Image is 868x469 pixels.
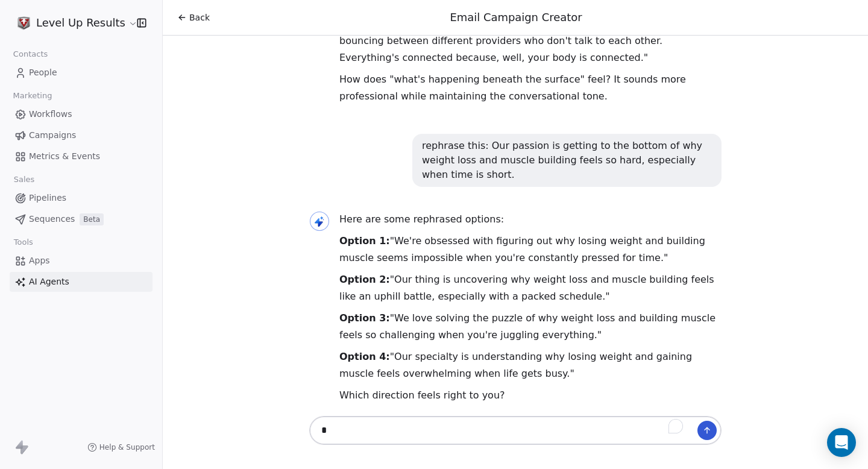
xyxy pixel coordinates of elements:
img: 3d%20gray%20logo%20cropped.png [17,16,31,30]
a: SequencesBeta [10,209,153,229]
span: Metrics & Events [29,150,100,163]
p: How does "what's happening beneath the surface" feel? It sounds more professional while maintaini... [339,71,722,105]
span: Marketing [8,87,57,105]
span: Contacts [8,45,53,63]
strong: Option 4: [339,351,390,362]
span: Level Up Results [36,15,125,31]
span: Beta [80,213,104,225]
p: Here are some rephrased options: [339,211,722,228]
span: Email Campaign Creator [450,11,582,24]
span: Back [189,11,210,24]
span: Pipelines [29,192,66,204]
p: And when you're ready for that massage component? We're already there. No bouncing between differ... [339,16,722,66]
strong: Option 2: [339,274,390,285]
span: People [29,66,57,79]
a: Campaigns [10,125,153,145]
a: Apps [10,251,153,271]
span: Sales [8,171,40,189]
div: Open Intercom Messenger [827,428,856,457]
span: Apps [29,254,50,267]
strong: Option 3: [339,312,390,324]
span: Campaigns [29,129,76,142]
span: AI Agents [29,275,69,288]
textarea: To enrich screen reader interactions, please activate Accessibility in Grammarly extension settings [315,419,692,442]
p: "Our thing is uncovering why weight loss and muscle building feels like an uphill battle, especia... [339,271,722,305]
p: "Our specialty is understanding why losing weight and gaining muscle feels overwhelming when life... [339,348,722,382]
span: Help & Support [99,442,155,452]
span: Workflows [29,108,72,121]
span: Sequences [29,213,75,225]
button: Level Up Results [14,13,128,33]
span: Tools [8,233,38,251]
a: AI Agents [10,272,153,292]
a: Workflows [10,104,153,124]
strong: Option 1: [339,235,390,247]
a: Help & Support [87,442,155,452]
div: rephrase this: Our passion is getting to the bottom of why weight loss and muscle building feels ... [422,139,712,182]
p: Which direction feels right to you? [339,387,722,404]
p: "We love solving the puzzle of why weight loss and building muscle feels so challenging when you'... [339,310,722,344]
a: Metrics & Events [10,146,153,166]
p: "We're obsessed with figuring out why losing weight and building muscle seems impossible when you... [339,233,722,266]
a: People [10,63,153,83]
a: Pipelines [10,188,153,208]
